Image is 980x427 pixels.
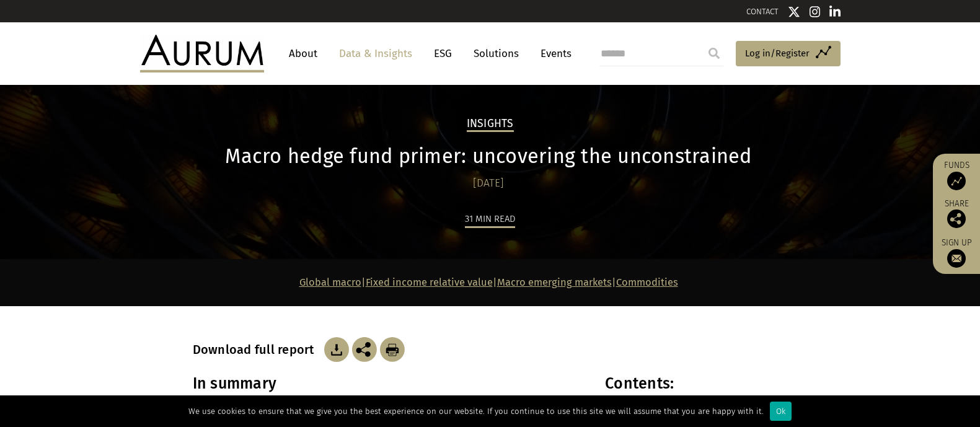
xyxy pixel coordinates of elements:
img: Access Funds [947,172,966,190]
a: CONTACT [746,7,779,16]
img: Download Article [380,337,405,362]
div: [DATE] [193,175,785,192]
strong: | | | [299,276,678,288]
a: ESG [428,42,458,65]
a: Macro emerging markets [497,276,612,288]
img: Aurum [140,35,264,72]
a: Log in/Register [736,41,841,67]
a: Commodities [616,276,678,288]
img: Sign up to our newsletter [947,249,966,268]
input: Submit [702,41,726,66]
a: Funds [939,160,974,190]
a: Events [534,42,572,65]
div: Ok [770,402,792,421]
div: Share [939,200,974,228]
img: Share this post [352,337,377,362]
img: Instagram icon [810,6,821,18]
h3: In summary [193,374,578,393]
span: Log in/Register [745,46,810,61]
div: 31 min read [465,211,515,228]
a: About [283,42,324,65]
img: Download Article [324,337,349,362]
h3: Download full report [193,342,321,357]
img: Linkedin icon [829,6,841,18]
a: Fixed income relative value [366,276,493,288]
img: Share this post [947,209,966,228]
a: Data & Insights [333,42,418,65]
a: Sign up [939,237,974,268]
h3: Contents: [605,374,784,393]
a: Solutions [467,42,525,65]
h1: Macro hedge fund primer: uncovering the unconstrained [193,144,785,169]
h2: Insights [467,117,514,132]
a: Global macro [299,276,361,288]
img: Twitter icon [788,6,800,18]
